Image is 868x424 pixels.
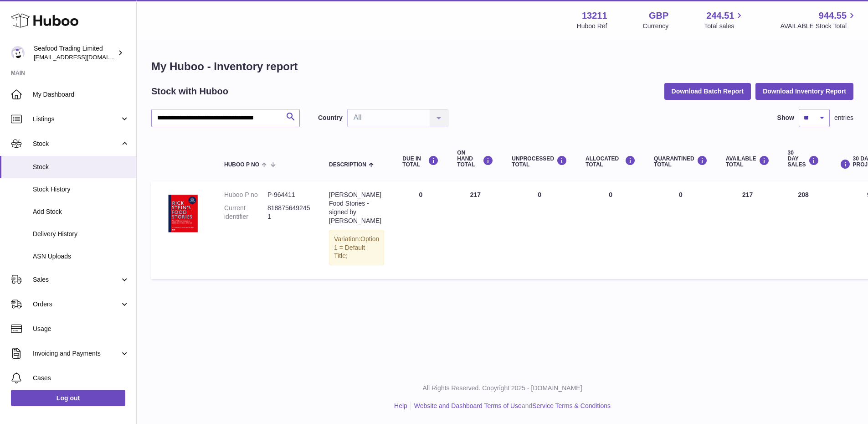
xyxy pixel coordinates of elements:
[151,85,228,98] h2: Stock with Huboo
[33,185,129,194] span: Stock History
[33,163,129,171] span: Stock
[393,181,448,279] td: 0
[576,181,645,279] td: 0
[33,207,129,216] span: Add Stock
[717,181,779,279] td: 217
[33,374,129,383] span: Cases
[394,402,407,409] a: Help
[318,114,343,122] label: Country
[532,402,611,409] a: Service Terms & Conditions
[788,150,819,168] div: 30 DAY SALES
[33,252,129,261] span: ASN Uploads
[679,191,683,198] span: 0
[414,402,522,409] a: Website and Dashboard Terms of Use
[34,53,134,61] span: [EMAIL_ADDRESS][DOMAIN_NAME]
[643,22,669,31] div: Currency
[33,349,120,358] span: Invoicing and Payments
[160,191,206,236] img: product image
[224,191,267,199] dt: Huboo P no
[329,162,366,168] span: Description
[224,162,259,168] span: Huboo P no
[33,115,120,124] span: Listings
[329,230,384,266] div: Variation:
[448,181,503,279] td: 217
[503,181,576,279] td: 0
[11,46,25,60] img: online@rickstein.com
[334,235,379,260] span: Option 1 = Default Title;
[834,114,853,122] span: entries
[144,384,861,393] p: All Rights Reserved. Copyright 2025 - [DOMAIN_NAME]
[577,22,607,31] div: Huboo Ref
[706,10,734,22] span: 244.51
[586,155,636,168] div: ALLOCATED Total
[704,10,745,31] a: 244.51 Total sales
[726,155,770,168] div: AVAILABLE Total
[33,300,120,309] span: Orders
[33,275,120,284] span: Sales
[33,325,129,333] span: Usage
[411,402,611,410] li: and
[819,10,847,22] span: 944.55
[780,10,857,31] a: 944.55 AVAILABLE Stock Total
[224,204,267,221] dt: Current identifier
[654,155,708,168] div: QUARANTINED Total
[780,22,857,31] span: AVAILABLE Stock Total
[34,44,116,62] div: Seafood Trading Limited
[779,181,828,279] td: 208
[755,83,853,99] button: Download Inventory Report
[457,150,493,168] div: ON HAND Total
[11,390,125,406] a: Log out
[267,191,311,199] dd: P-964411
[664,83,751,99] button: Download Batch Report
[329,191,384,225] div: [PERSON_NAME] Food Stories - signed by [PERSON_NAME]
[402,155,439,168] div: DUE IN TOTAL
[704,22,745,31] span: Total sales
[33,140,120,148] span: Stock
[33,230,129,238] span: Delivery History
[777,114,794,122] label: Show
[512,155,567,168] div: UNPROCESSED Total
[151,59,853,74] h1: My Huboo - Inventory report
[582,10,607,22] strong: 13211
[33,90,129,99] span: My Dashboard
[267,204,311,221] dd: 8188756492451
[649,10,668,22] strong: GBP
